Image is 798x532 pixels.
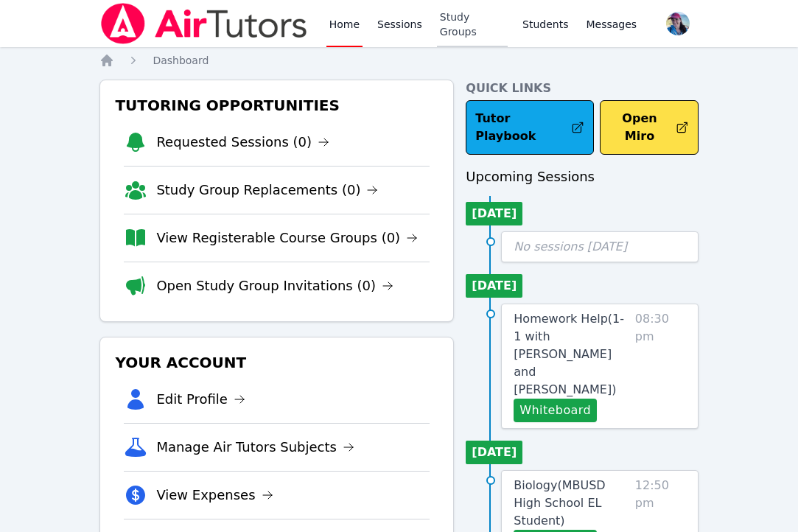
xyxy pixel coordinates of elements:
[586,17,637,32] span: Messages
[156,132,329,153] a: Requested Sessions (0)
[514,312,624,396] span: Homework Help ( 1-1 with [PERSON_NAME] and [PERSON_NAME] )
[466,100,594,155] a: Tutor Playbook
[466,441,522,464] li: [DATE]
[112,349,441,376] h3: Your Account
[600,100,699,155] button: Open Miro
[156,228,418,248] a: View Registerable Course Groups (0)
[635,310,686,422] span: 08:30 pm
[466,202,522,225] li: [DATE]
[466,274,522,298] li: [DATE]
[156,389,245,410] a: Edit Profile
[466,167,698,187] h3: Upcoming Sessions
[153,55,209,66] span: Dashboard
[99,3,308,44] img: Air Tutors
[156,485,273,505] a: View Expenses
[99,53,698,68] nav: Breadcrumb
[514,399,597,422] button: Whiteboard
[514,239,627,253] span: No sessions [DATE]
[156,180,378,200] a: Study Group Replacements (0)
[514,310,629,399] a: Homework Help(1-1 with [PERSON_NAME] and [PERSON_NAME])
[514,478,605,528] span: Biology ( MBUSD High School EL Student )
[514,477,629,530] a: Biology(MBUSD High School EL Student)
[156,437,354,458] a: Manage Air Tutors Subjects
[153,53,209,68] a: Dashboard
[156,276,393,296] a: Open Study Group Invitations (0)
[112,92,441,119] h3: Tutoring Opportunities
[466,80,698,97] h4: Quick Links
